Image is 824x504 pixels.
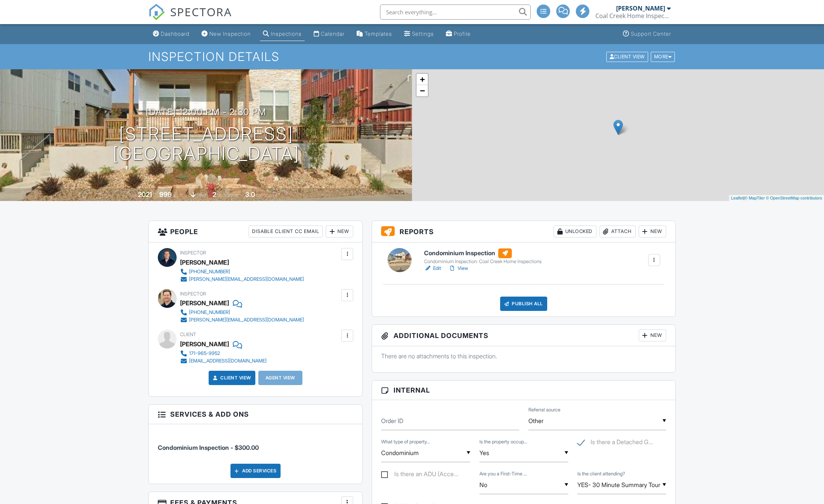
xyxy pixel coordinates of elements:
[577,471,625,477] label: Is the client attending?
[620,27,674,41] a: Support Center
[606,53,650,59] a: Client View
[180,357,267,365] a: [EMAIL_ADDRESS][DOMAIN_NAME]
[189,358,267,364] div: [EMAIL_ADDRESS][DOMAIN_NAME]
[212,190,216,198] div: 2
[180,268,304,276] a: [PHONE_NUMBER]
[180,257,229,268] div: [PERSON_NAME]
[189,269,230,275] div: [PHONE_NUMBER]
[595,12,671,20] div: Coal Creek Home Inspections
[180,297,229,309] div: [PERSON_NAME]
[128,192,137,198] span: Built
[189,350,220,356] div: 171-965-9952
[326,225,353,238] div: New
[380,5,531,20] input: Search everything...
[417,74,428,85] a: Zoom in
[180,350,267,357] a: 171-965-9952
[528,407,560,413] label: Referral source
[230,464,281,478] div: Add Services
[639,225,666,238] div: New
[271,30,302,37] div: Inspections
[606,52,648,62] div: Client View
[148,4,165,20] img: The Best Home Inspection Software - Spectora
[381,417,403,425] label: Order ID
[731,196,743,200] a: Leaflet
[479,439,527,445] label: Is the property occupied?
[249,225,323,238] div: Disable Client CC Email
[180,338,229,350] div: [PERSON_NAME]
[372,381,675,400] h3: Internal
[113,124,299,164] h1: [STREET_ADDRESS] [GEOGRAPHIC_DATA]
[424,248,542,265] a: Condominium Inspection Condominium Inspection: Coal Creek Home Inspections
[412,30,434,37] div: Settings
[148,10,232,26] a: SPECTORA
[180,332,196,337] span: Client
[158,444,259,451] span: Condominium Inspection - $300.00
[180,309,304,316] a: ‪[PHONE_NUMBER]‬
[217,192,238,198] span: bedrooms
[197,192,205,198] span: slab
[449,265,468,272] a: View
[158,430,353,458] li: Service: Condominium Inspection
[372,221,675,242] h3: Reports
[424,259,542,265] div: Condominium Inspection: Coal Creek Home Inspections
[766,196,822,200] a: © OpenStreetMap contributors
[189,317,304,323] div: [PERSON_NAME][EMAIL_ADDRESS][DOMAIN_NAME]
[209,30,251,37] div: New Inspection
[149,405,362,424] h3: Services & Add ons
[180,276,304,283] a: [PERSON_NAME][EMAIL_ADDRESS][DOMAIN_NAME]
[260,27,305,41] a: Inspections
[381,352,666,360] p: There are no attachments to this inspection.
[745,196,765,200] a: © MapTiler
[631,30,671,37] div: Support Center
[245,190,255,198] div: 3.0
[161,30,189,37] div: Dashboard
[198,27,254,41] a: New Inspection
[372,325,675,346] h3: Additional Documents
[424,248,542,258] h6: Condominium Inspection
[321,30,345,37] div: Calendar
[381,439,430,445] label: What type of property is this?
[424,265,441,272] a: Edit
[651,52,675,62] div: More
[173,192,183,198] span: sq. ft.
[180,250,206,256] span: Inspector
[189,276,304,282] div: [PERSON_NAME][EMAIL_ADDRESS][DOMAIN_NAME]
[211,374,251,382] a: Client View
[479,471,527,477] label: Are you a First-Time Homebuyer?
[600,225,636,238] div: Attach
[500,297,547,311] div: Publish All
[180,291,206,297] span: Inspector
[729,195,824,201] div: |
[148,50,676,63] h1: Inspection Details
[159,190,172,198] div: 999
[170,4,232,20] span: SPECTORA
[454,30,471,37] div: Profile
[138,190,152,198] div: 2021
[616,5,665,12] div: [PERSON_NAME]
[443,27,474,41] a: Profile
[639,329,666,341] div: New
[180,316,304,324] a: [PERSON_NAME][EMAIL_ADDRESS][DOMAIN_NAME]
[417,85,428,96] a: Zoom out
[150,27,192,41] a: Dashboard
[189,309,230,315] div: ‪[PHONE_NUMBER]‬
[554,225,597,238] div: Unlocked
[146,107,266,117] h3: [DATE] 12:00 pm - 2:30 pm
[149,221,362,242] h3: People
[365,30,392,37] div: Templates
[354,27,395,41] a: Templates
[311,27,348,41] a: Calendar
[256,192,278,198] span: bathrooms
[381,471,458,480] label: Is there an ADU (Accessory Dwelling Unit)?
[401,27,437,41] a: Settings
[577,439,653,448] label: Is there a Detached Garage or Outbuilding? (+ $50)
